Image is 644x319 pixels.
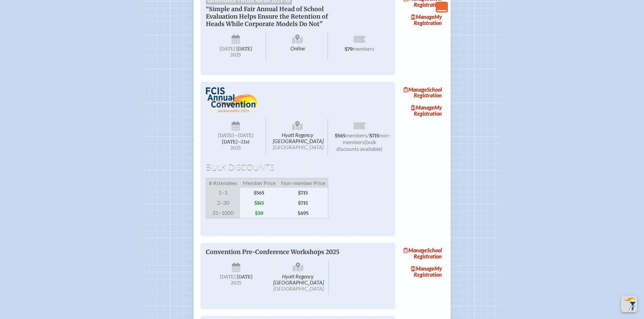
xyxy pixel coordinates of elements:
[401,246,444,261] a: ManageSchool Registration
[401,85,444,100] a: ManageSchool Registration
[401,103,444,118] a: ManageMy Registration
[367,132,369,138] span: /
[237,274,253,280] span: [DATE]
[206,248,339,256] span: Convention Pre-Conference Workshops 2025
[218,133,234,138] span: [DATE]
[236,46,252,52] span: [DATE]
[240,198,278,208] span: $145
[211,52,261,58] span: 2025
[411,104,434,111] span: Manage
[206,5,328,28] span: “Simple and Fair Annual Head of School Evaluation Helps Ensure the Retention of Heads While Corpo...
[220,274,236,280] span: [DATE]
[206,208,240,219] span: 31–1000
[369,133,379,139] span: $715
[401,264,444,279] a: ManageMy Registration
[206,188,240,198] span: 1–1
[278,208,328,219] span: $695
[344,46,353,52] span: $79
[267,118,328,155] span: Hyatt Regency [GEOGRAPHIC_DATA]
[343,132,390,145] span: non-members
[206,178,240,188] span: # Attendees
[278,188,328,198] span: $715
[273,144,324,150] span: [GEOGRAPHIC_DATA]
[240,208,278,219] span: $30
[622,297,636,311] img: To the top
[404,86,427,93] span: Manage
[621,296,637,312] button: Scroll Top
[219,46,235,52] span: [DATE]
[335,133,345,139] span: $565
[268,260,329,294] span: Hyatt Regency [GEOGRAPHIC_DATA]
[411,265,434,272] span: Manage
[278,178,328,188] span: Non-member Price
[411,14,434,20] span: Manage
[206,198,240,208] span: 2–30
[401,12,444,28] a: ManageMy Registration
[273,285,324,292] span: [GEOGRAPHIC_DATA]
[206,87,259,113] img: FCIS Convention 2025
[206,163,390,173] h1: Bulk Discounts
[336,139,382,152] span: (bulk discounts available)
[353,45,374,52] span: members
[211,145,261,151] span: 2025
[267,32,328,60] span: Online
[278,198,328,208] span: $715
[345,132,367,138] span: members
[404,247,427,253] span: Manage
[240,188,278,198] span: $565
[211,280,261,286] span: 2025
[240,178,278,188] span: Member Price
[222,139,249,145] span: [DATE]–⁠21st
[234,133,254,138] span: –[DATE]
